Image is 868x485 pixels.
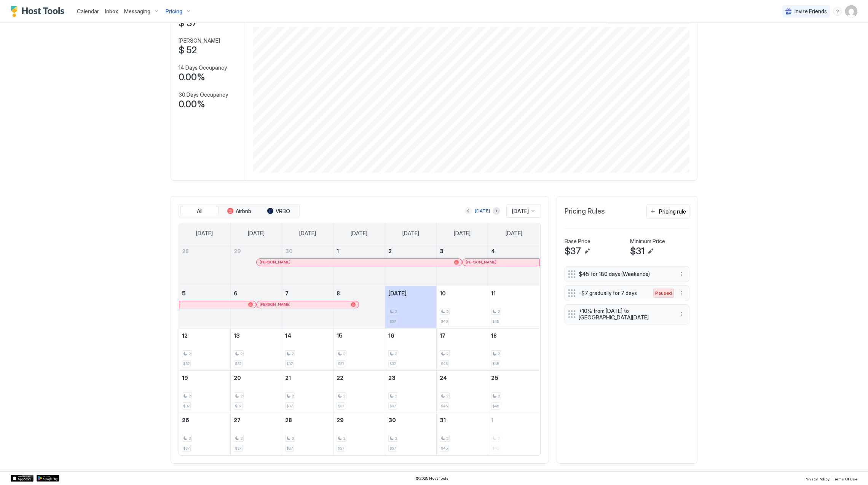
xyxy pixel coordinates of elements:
span: $37 [338,361,344,366]
a: October 13, 2025 [231,329,282,343]
td: October 8, 2025 [333,286,385,328]
td: October 2, 2025 [385,244,436,286]
span: [DATE] [402,230,419,237]
span: 2 [343,394,345,399]
a: October 26, 2025 [179,413,230,427]
span: 2 [395,394,397,399]
span: $37 [183,446,190,451]
td: October 15, 2025 [333,328,385,370]
button: More options [677,310,686,319]
span: $45 for 180 days (Weekends) [579,271,669,278]
td: September 28, 2025 [179,244,230,286]
div: tab-group [179,204,300,219]
button: Airbnb [220,206,258,217]
span: 11 [491,290,496,297]
span: 31 [440,417,446,423]
a: October 1, 2025 [333,244,385,258]
span: 2 [395,309,397,314]
span: $37 [286,404,293,408]
td: October 20, 2025 [230,370,282,413]
span: 0.00% [179,72,205,83]
td: October 3, 2025 [436,244,488,286]
span: $37 [565,246,581,257]
a: October 23, 2025 [385,371,436,385]
button: All [180,206,219,217]
span: 16 [388,332,394,339]
a: October 4, 2025 [488,244,539,258]
td: October 1, 2025 [333,244,385,286]
a: September 30, 2025 [282,244,333,258]
span: VRBO [276,208,290,215]
span: 2 [240,351,243,356]
a: October 28, 2025 [282,413,333,427]
span: [DATE] [196,230,213,237]
span: $37 [389,319,396,324]
span: Terms Of Use [833,477,857,481]
span: 28 [285,417,292,423]
span: 2 [292,436,294,441]
a: October 24, 2025 [437,371,488,385]
div: menu [677,310,686,319]
a: Wednesday [343,223,375,244]
a: October 20, 2025 [231,371,282,385]
a: Friday [446,223,478,244]
span: [DATE] [299,230,316,237]
span: 12 [182,332,188,339]
a: October 30, 2025 [385,413,436,427]
a: October 31, 2025 [437,413,488,427]
span: 1 [491,417,493,423]
span: $ 37 [179,18,197,29]
span: $37 [286,361,293,366]
span: 2 [446,351,448,356]
a: October 19, 2025 [179,371,230,385]
span: $37 [286,446,293,451]
button: Pricing rule [646,204,689,219]
td: October 25, 2025 [488,370,539,413]
span: $ 52 [179,45,197,56]
span: 5 [182,290,186,297]
td: October 12, 2025 [179,328,230,370]
a: October 2, 2025 [385,244,436,258]
td: October 17, 2025 [436,328,488,370]
span: 15 [337,332,343,339]
span: 10 [440,290,446,297]
span: 29 [234,248,241,254]
span: 26 [182,417,189,423]
span: 30 [285,248,293,254]
a: Monday [240,223,272,244]
span: 0.00% [179,99,205,110]
td: October 30, 2025 [385,413,436,455]
td: October 21, 2025 [282,370,333,413]
span: $45 [441,404,448,408]
a: October 3, 2025 [437,244,488,258]
span: [DATE] [388,290,407,297]
span: 14 [285,332,291,339]
span: [PERSON_NAME] [260,302,290,307]
span: $37 [235,361,241,366]
span: [DATE] [248,230,265,237]
div: menu [677,289,686,298]
span: 8 [337,290,340,297]
a: October 25, 2025 [488,371,539,385]
span: 7 [285,290,289,297]
span: All [197,208,203,215]
td: October 23, 2025 [385,370,436,413]
span: [DATE] [351,230,367,237]
div: Google Play Store [37,475,59,482]
span: [PERSON_NAME] [260,260,290,265]
span: 2 [498,309,500,314]
a: October 10, 2025 [437,286,488,300]
span: 2 [395,351,397,356]
span: 2 [388,248,392,254]
a: September 29, 2025 [231,244,282,258]
span: $45 [441,361,448,366]
span: 30 [388,417,396,423]
span: Calendar [77,8,99,14]
span: Pricing Rules [565,207,605,216]
a: Saturday [498,223,530,244]
a: November 1, 2025 [488,413,539,427]
span: $45 [492,361,499,366]
a: October 12, 2025 [179,329,230,343]
span: $45 [441,319,448,324]
td: October 27, 2025 [230,413,282,455]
